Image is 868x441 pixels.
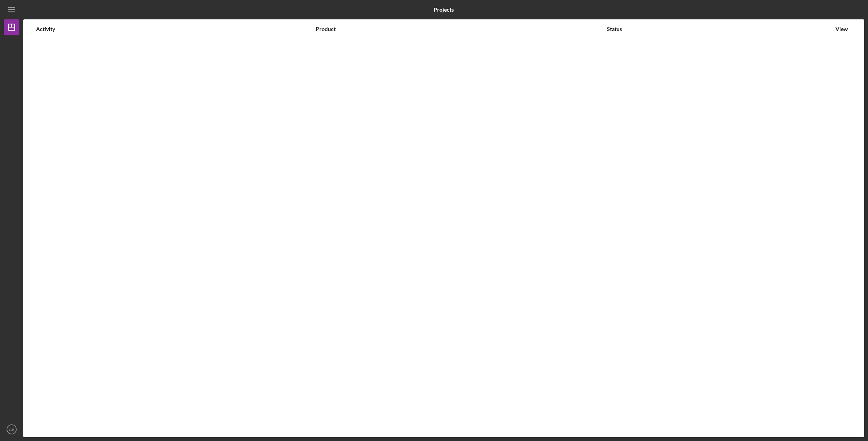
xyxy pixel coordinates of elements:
[9,427,14,432] text: GE
[832,26,851,32] div: View
[607,26,831,32] div: Status
[4,422,19,437] button: GE
[316,26,606,32] div: Product
[434,7,454,13] b: Projects
[36,26,315,32] div: Activity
